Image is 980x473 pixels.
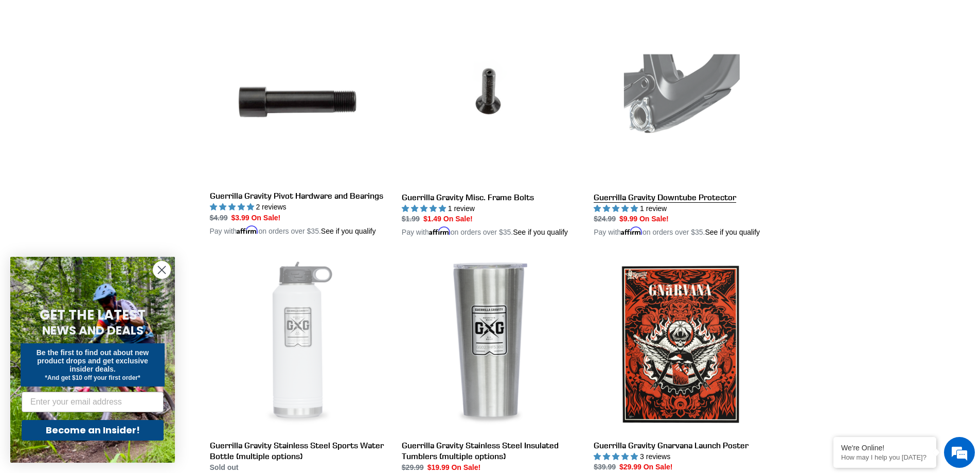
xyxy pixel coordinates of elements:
span: Be the first to find out about new product drops and get exclusive insider deals. [37,348,149,373]
div: We're Online! [841,444,929,452]
span: *And get $10 off your first order* [45,374,140,381]
span: GET THE LATEST [40,306,146,324]
span: NEWS AND DEALS [42,322,144,339]
button: Close dialog [153,261,171,279]
input: Enter your email address [22,392,164,412]
p: How may I help you today? [841,453,929,461]
button: Become an Insider! [22,420,164,441]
